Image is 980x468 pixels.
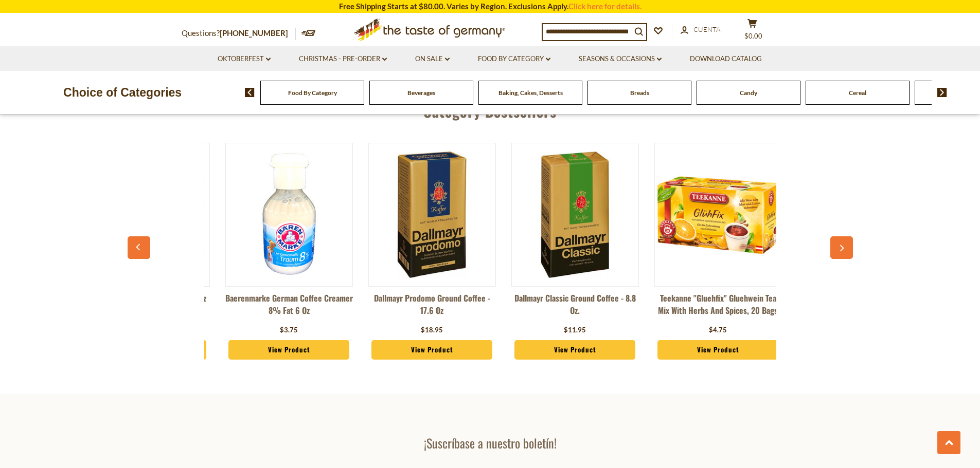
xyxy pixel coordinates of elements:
[512,152,638,278] img: Dallmayr Classic Ground Coffee - 8.8 oz.
[630,89,649,97] a: Breads
[709,325,727,335] div: $4.75
[369,152,495,278] img: Dallmayr Prodomo Ground Coffee - 17.6 oz
[415,53,450,65] a: On Sale
[368,292,496,323] a: Dallmayr Prodomo Ground Coffee - 17.6 oz
[498,89,563,97] a: Baking, Cakes, Desserts
[220,28,288,38] a: [PHONE_NUMBER]
[564,325,586,335] div: $11.95
[225,292,353,323] a: Baerenmarke German Coffee Creamer 8% Fat 6 oz
[657,340,779,360] a: View Product
[407,89,435,97] a: Beverages
[568,2,642,11] a: Click here for details.
[478,53,550,65] a: Food By Category
[937,88,947,97] img: next arrow
[681,24,720,35] a: Cuenta
[579,53,662,65] a: Seasons & Occasions
[340,435,641,451] h3: ¡Suscríbase a nuestro boletín!
[690,53,762,65] a: Download Catalog
[280,325,298,335] div: $3.75
[514,340,636,360] a: View Product
[849,89,866,97] a: Cereal
[371,340,493,360] a: View Product
[182,27,296,40] p: Questions?
[228,340,350,360] a: View Product
[655,152,781,278] img: Teekanne
[740,89,757,97] a: Candy
[245,88,255,97] img: previous arrow
[693,25,720,33] span: Cuenta
[226,152,352,278] img: Baerenmarke German Coffee Creamer 8% Fat 6 oz
[421,325,443,335] div: $18.95
[737,18,768,44] button: $0.00
[744,32,762,40] span: $0.00
[299,53,387,65] a: Christmas - PRE-ORDER
[288,89,337,97] a: Food By Category
[654,292,782,323] a: Teekanne "Gluehfix" Gluehwein Tea Mix with Herbs and Spices, 20 bags
[218,53,271,65] a: Oktoberfest
[511,292,639,323] a: Dallmayr Classic Ground Coffee - 8.8 oz.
